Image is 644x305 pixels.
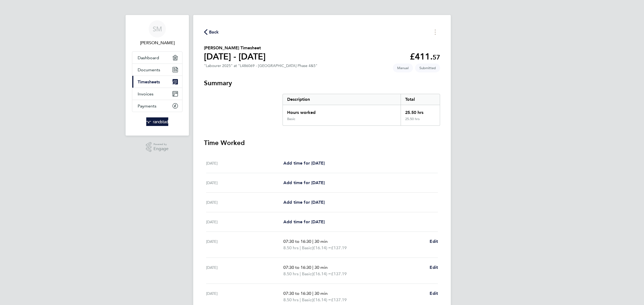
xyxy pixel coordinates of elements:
[126,15,189,136] nav: Main navigation
[312,291,313,296] span: |
[312,265,313,270] span: |
[204,45,266,51] h2: [PERSON_NAME] Timesheet
[206,199,283,206] div: [DATE]
[415,64,440,72] span: This timesheet is Submitted.
[430,28,440,36] button: Timesheets Menu
[132,117,182,126] a: Go to home page
[283,94,440,126] div: Summary
[204,29,219,35] button: Back
[138,79,160,84] span: Timesheets
[204,79,440,87] h3: Summary
[283,297,299,302] span: 8.50 hrs
[430,290,438,297] a: Edit
[312,271,331,276] span: (£16.14) =
[153,25,162,32] span: SM
[283,161,325,166] span: Add time for [DATE]
[206,160,283,166] div: [DATE]
[206,264,283,277] div: [DATE]
[331,271,347,276] span: £137.19
[283,180,325,185] span: Add time for [DATE]
[132,88,182,100] a: Invoices
[302,297,312,303] span: Basic
[132,40,182,46] span: Stephen Mcglenn
[314,265,328,270] span: 30 min
[401,94,440,105] div: Total
[331,297,347,302] span: £137.19
[300,297,301,302] span: |
[430,265,438,270] span: Edit
[204,64,317,68] div: "Labourer 2025" at "L486069 - [GEOGRAPHIC_DATA] Phase 4&5"
[283,105,401,117] div: Hours worked
[410,51,440,62] app-decimal: £411.
[314,239,328,244] span: 30 min
[283,245,299,250] span: 8.50 hrs
[312,245,331,250] span: (£16.14) =
[300,271,301,276] span: |
[153,147,169,151] span: Engage
[204,51,266,62] h1: [DATE] - [DATE]
[393,64,413,72] span: This timesheet was manually created.
[204,139,440,147] h3: Time Worked
[138,55,159,60] span: Dashboard
[430,264,438,271] a: Edit
[283,200,325,205] span: Add time for [DATE]
[312,297,331,302] span: (£16.14) =
[153,142,169,147] span: Powered by
[283,265,311,270] span: 07:30 to 16:30
[302,245,312,251] span: Basic
[302,271,312,277] span: Basic
[283,239,311,244] span: 07:30 to 16:30
[283,219,325,224] span: Add time for [DATE]
[206,290,283,303] div: [DATE]
[146,142,169,152] a: Powered byEngage
[132,76,182,88] a: Timesheets
[283,160,325,166] a: Add time for [DATE]
[283,219,325,225] a: Add time for [DATE]
[401,117,440,125] div: 25.50 hrs
[138,103,156,109] span: Payments
[283,271,299,276] span: 8.50 hrs
[132,100,182,112] a: Payments
[283,199,325,206] a: Add time for [DATE]
[430,239,438,244] span: Edit
[401,105,440,117] div: 25.50 hrs
[331,245,347,250] span: £137.19
[430,238,438,245] a: Edit
[433,53,440,61] span: 57
[314,291,328,296] span: 30 min
[283,94,401,105] div: Description
[138,91,153,96] span: Invoices
[132,52,182,64] a: Dashboard
[312,239,313,244] span: |
[206,238,283,251] div: [DATE]
[146,117,169,126] img: randstad-logo-retina.png
[283,180,325,186] a: Add time for [DATE]
[132,20,182,46] a: SM[PERSON_NAME]
[138,67,160,72] span: Documents
[430,291,438,296] span: Edit
[132,64,182,76] a: Documents
[300,245,301,250] span: |
[283,291,311,296] span: 07:30 to 16:30
[206,180,283,186] div: [DATE]
[206,219,283,225] div: [DATE]
[287,117,295,121] div: Basic
[209,29,219,35] span: Back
